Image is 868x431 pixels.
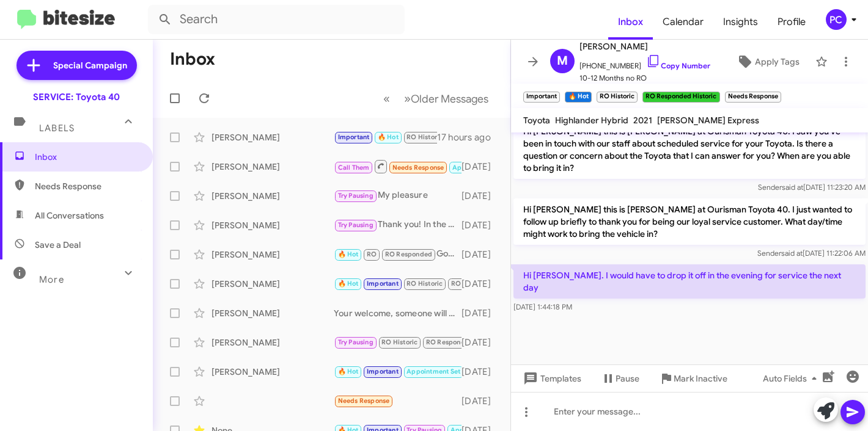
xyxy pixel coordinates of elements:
[462,190,501,202] div: [DATE]
[521,368,581,389] span: Templates
[211,248,334,261] div: [PERSON_NAME]
[367,280,399,288] span: Important
[462,336,501,349] div: [DATE]
[579,39,710,54] span: [PERSON_NAME]
[334,130,437,144] div: Hi [PERSON_NAME]. I would have to drop it off in the evening for service the next day
[579,72,710,84] span: 10-12 Months no RO
[211,219,334,231] div: [PERSON_NAME]
[376,86,397,111] button: Previous
[334,159,462,174] div: Inbound Call
[334,335,462,349] div: No problem, I will contact you then.
[378,133,399,141] span: 🔥 Hot
[397,86,496,111] button: Next
[565,92,591,103] small: 🔥 Hot
[35,180,139,192] span: Needs Response
[367,368,399,375] span: Important
[404,91,411,106] span: »
[523,92,560,103] small: Important
[513,264,866,299] p: Hi [PERSON_NAME]. I would have to drop it off in the evening for service the next day
[39,274,64,285] span: More
[338,250,359,258] span: 🔥 Hot
[451,280,524,288] span: RO Responded Historic
[426,338,499,346] span: RO Responded Historic
[35,151,139,163] span: Inbox
[513,120,866,179] p: Hi [PERSON_NAME] this is [PERSON_NAME] at Ourisman Toyota 40. I saw you've been in touch with our...
[591,368,649,389] button: Pause
[757,248,866,258] span: Sender [DATE] 11:22:06 AM
[338,133,370,141] span: Important
[406,133,443,141] span: RO Historic
[338,368,359,375] span: 🔥 Hot
[462,161,501,173] div: [DATE]
[674,368,727,389] span: Mark Inactive
[381,338,417,346] span: RO Historic
[815,9,855,30] button: PC
[768,4,815,40] a: Profile
[383,91,390,106] span: «
[211,307,334,319] div: [PERSON_NAME]
[657,115,759,126] span: [PERSON_NAME] Express
[338,280,359,288] span: 🔥 Hot
[211,131,334,143] div: [PERSON_NAME]
[513,198,866,245] p: Hi [PERSON_NAME] this is [PERSON_NAME] at Ourisman Toyota 40. I just wanted to follow up briefly ...
[334,277,462,291] div: Good afternoon [PERSON_NAME], this is [PERSON_NAME] with [PERSON_NAME]. Your vehicle is due for a...
[17,51,137,80] a: Special Campaign
[579,54,710,72] span: [PHONE_NUMBER]
[211,366,334,378] div: [PERSON_NAME]
[726,51,809,73] button: Apply Tags
[338,164,370,172] span: Call Them
[462,307,501,319] div: [DATE]
[826,9,847,30] div: PC
[462,248,501,261] div: [DATE]
[758,183,866,192] span: Sender [DATE] 11:23:20 AM
[633,115,652,126] span: 2021
[753,368,831,389] button: Auto Fields
[781,248,803,258] span: said at
[211,190,334,202] div: [PERSON_NAME]
[511,368,591,389] button: Templates
[513,302,572,311] span: [DATE] 1:44:18 PM
[462,278,501,290] div: [DATE]
[763,368,822,389] span: Auto Fields
[642,92,719,103] small: RO Responded Historic
[616,368,639,389] span: Pause
[334,218,462,232] div: Thank you! In the meantime please disregard the system generated messages
[211,336,334,349] div: [PERSON_NAME]
[452,164,506,172] span: Appointment Set
[35,209,104,222] span: All Conversations
[338,221,373,229] span: Try Pausing
[462,219,501,231] div: [DATE]
[170,49,215,69] h1: Inbox
[211,278,334,290] div: [PERSON_NAME]
[367,250,377,258] span: RO
[334,247,462,261] div: Good afternoon [PERSON_NAME], this is [PERSON_NAME] with Ourisman Toyota. Your vehicle is due for...
[725,92,781,103] small: Needs Response
[462,395,501,407] div: [DATE]
[462,366,501,378] div: [DATE]
[649,368,737,389] button: Mark Inactive
[33,91,120,103] div: SERVICE: Toyota 40
[338,192,373,200] span: Try Pausing
[653,4,713,40] a: Calendar
[39,123,75,134] span: Labels
[211,161,334,173] div: [PERSON_NAME]
[646,61,710,70] a: Copy Number
[338,338,373,346] span: Try Pausing
[523,115,550,126] span: Toyota
[148,5,405,34] input: Search
[782,183,803,192] span: said at
[53,59,127,71] span: Special Campaign
[755,51,800,73] span: Apply Tags
[334,189,462,203] div: My pleasure
[597,92,638,103] small: RO Historic
[385,250,432,258] span: RO Responded
[334,364,462,378] div: Great, we look forward to seeing you [DATE] 1:40.
[338,397,390,405] span: Needs Response
[713,4,768,40] a: Insights
[555,115,628,126] span: Highlander Hybrid
[608,4,653,40] a: Inbox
